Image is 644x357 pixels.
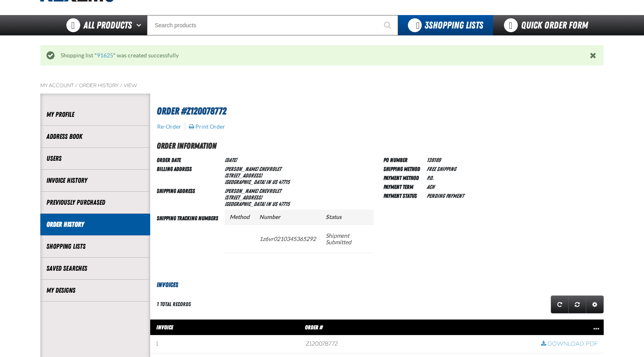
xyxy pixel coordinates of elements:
span: [STREET_ADDRESS] [225,194,262,201]
td: PO Number [383,155,423,164]
td: 1z6vr0210345365292 [254,224,321,253]
a: My Account [40,82,74,89]
td: Order Date [157,155,221,164]
span: [GEOGRAPHIC_DATA] [225,179,265,185]
a: Expand or Collapse Grid Settings [586,296,604,313]
span: P.O. [427,175,434,181]
td: Shipment Submitted [321,224,374,253]
span: US [272,201,277,207]
span: Order # [305,324,323,331]
th: Method [225,210,254,225]
th: Row actions [535,319,604,335]
a: Quick Order Form [493,15,603,35]
span: Order #Z120078772 [157,105,226,117]
h2: Order Information [157,140,604,152]
button: Start Searching [378,15,398,35]
span: Free Shipping [427,166,456,172]
strong: 3 [425,20,429,31]
a: My Profile [46,110,144,119]
button: Re-Order [157,123,182,130]
span: 128189 [427,157,440,163]
nav: Breadcrumbs [40,82,604,89]
bdo: 47715 [278,179,289,185]
button: Print Order [188,123,226,130]
a: My Designs [46,286,144,295]
span: ACH [427,184,434,190]
input: Search [147,15,398,35]
span: [PERSON_NAME] Chevrolet [225,166,281,172]
div: 1 total records [157,300,191,308]
span: [DATE] [225,157,237,163]
th: Status [321,210,374,225]
bdo: 47715 [278,201,289,207]
h3: Invoices [150,280,604,290]
span: IN [266,201,271,207]
a: Reset grid action [568,296,586,313]
button: You have 3 Shopping Lists. Open to view details [398,15,493,35]
span: Pending payment [427,193,464,199]
div: Shopping list " " was created successfully [55,52,590,59]
a: View [124,82,137,89]
a: Invoice History [46,176,144,185]
span: Shopping Lists [425,20,483,31]
span: / [120,82,123,89]
button: Close the Notification [588,49,600,61]
a: 91625 [97,52,113,59]
span: Invoice [156,324,173,331]
td: Shipping Address [157,186,221,208]
a: Download PDF row action [541,340,598,348]
a: Previously Purchased [46,198,144,207]
td: Payment Status [383,191,423,200]
td: Z120078772 [300,335,535,353]
span: [GEOGRAPHIC_DATA] [225,201,265,207]
a: Users [46,154,144,163]
button: Open All Products pages [134,15,147,35]
a: Order History [79,82,118,89]
span: / [75,82,78,89]
a: Address Book [46,132,144,141]
th: Number [254,210,321,225]
td: Shipping Tracking Numbers [157,208,221,267]
span: US [272,179,277,185]
span: IN [266,179,271,185]
span: All Products [83,18,132,33]
span: [STREET_ADDRESS] [225,172,262,179]
td: 1 [150,335,300,353]
td: Shipping Method [383,164,423,173]
span: [PERSON_NAME] Chevrolet [225,188,281,194]
a: Order History [46,220,144,229]
a: Shopping Lists [46,242,144,251]
td: Payment Term [383,182,423,191]
a: Saved Searches [46,264,144,273]
td: Billing Address [157,164,221,186]
td: Payment Method [383,173,423,182]
a: Refresh grid action [551,296,569,313]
